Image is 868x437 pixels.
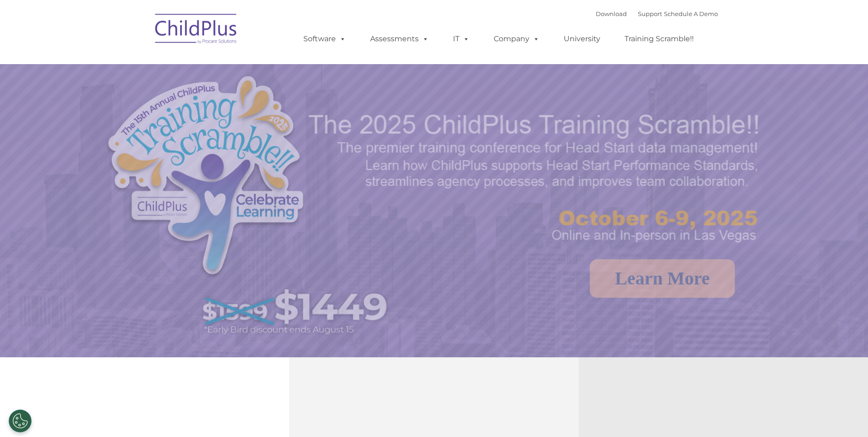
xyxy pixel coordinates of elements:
[485,30,549,48] a: Company
[638,10,662,17] a: Support
[615,30,703,48] a: Training Scramble!!
[664,10,718,17] a: Schedule A Demo
[596,10,627,17] a: Download
[294,30,355,48] a: Software
[9,410,32,432] button: Cookies Settings
[590,259,735,298] a: Learn More
[444,30,479,48] a: IT
[151,7,242,53] img: ChildPlus by Procare Solutions
[555,30,609,48] a: University
[361,30,438,48] a: Assessments
[596,10,718,17] font: |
